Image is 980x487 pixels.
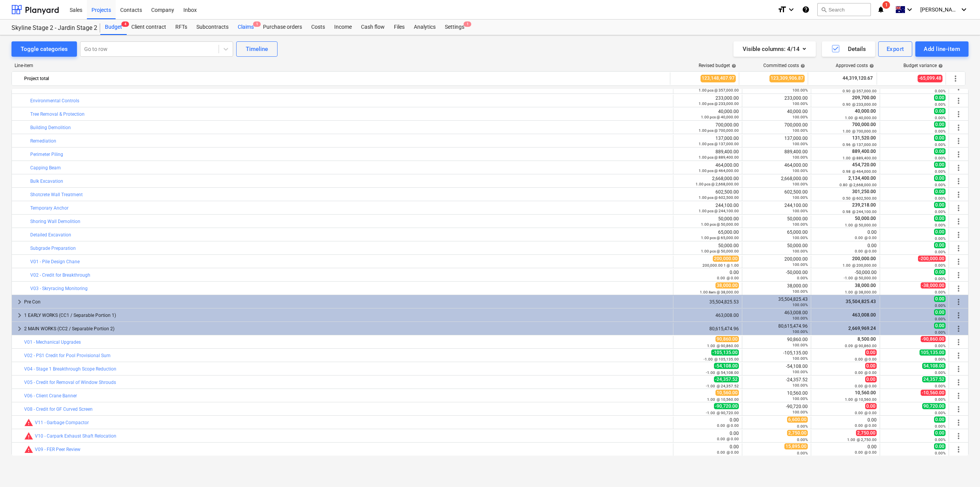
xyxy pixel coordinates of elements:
[233,20,258,35] div: Claims
[127,20,171,35] a: Client contract
[843,129,877,133] small: 1.00 @ 700,000.00
[733,41,816,57] button: Visible columns:4/14
[821,7,827,13] span: search
[171,20,192,35] div: RFTs
[817,3,871,16] button: Search
[924,44,960,54] div: Add line-item
[11,24,91,32] div: Skyline Stage 2 - Jardin Stage 2
[745,122,808,133] div: 700,000.00
[699,88,739,92] small: 1.00 pcs @ 357,000.00
[792,356,808,361] small: 100.00%
[30,232,71,238] a: Detailed Excavation
[707,344,739,348] small: 1.00 @ 90,860.00
[915,41,969,57] button: Add line-item
[699,209,739,213] small: 1.00 pcs @ 244,100.00
[35,433,116,439] a: V10 - Carpark Exhaust Shaft Relocation
[696,182,739,186] small: 1.00 pcs @ 2,668,000.00
[676,162,739,173] div: 464,000.00
[878,41,913,57] button: Export
[792,169,808,173] small: 100.00%
[745,95,808,106] div: 233,000.00
[699,195,739,200] small: 1.00 pcs @ 602,500.00
[792,343,808,347] small: 100.00%
[745,203,808,213] div: 244,100.00
[954,351,963,360] span: More actions
[934,296,946,302] span: 0.00
[918,75,942,82] span: -65,099.48
[787,5,796,14] i: keyboard_arrow_down
[715,336,739,342] span: 90,860.00
[843,143,877,147] small: 0.96 @ 137,000.00
[851,189,877,194] span: 301,250.00
[934,269,946,275] span: 0.00
[121,21,129,27] span: 4
[935,263,946,267] small: 0.00%
[192,20,233,35] div: Subcontracts
[843,196,877,200] small: 0.50 @ 602,500.00
[704,357,739,361] small: -1.00 @ 105,135.00
[934,162,946,168] span: 0.00
[24,323,670,335] div: 2 MAIN WORKS (CC2 / Separable Portion 2)
[717,276,739,280] small: 0.00 @ 0.00
[935,102,946,107] small: 0.00%
[836,63,874,68] div: Approved costs
[935,277,946,281] small: 0.00%
[15,311,24,320] span: keyboard_arrow_right
[330,20,356,35] div: Income
[921,336,946,342] span: -90,860.00
[11,63,671,68] div: Line-item
[30,125,71,130] a: Building Demolition
[440,20,469,35] div: Settings
[699,102,739,106] small: 1.00 pcs @ 233,000.00
[24,309,670,321] div: 1 EARLY WORKS (CC1 / Separable Portion 1)
[954,203,963,213] span: More actions
[935,196,946,200] small: 0.00%
[934,175,946,181] span: 0.00
[700,290,739,294] small: 1.00 item @ 38,000.00
[409,20,440,35] div: Analytics
[935,290,946,294] small: 0.00%
[954,257,963,266] span: More actions
[745,283,808,294] div: 38,000.00
[903,63,943,68] div: Budget variance
[676,122,739,133] div: 700,000.00
[792,102,808,106] small: 100.00%
[745,243,808,254] div: 50,000.00
[877,5,885,14] i: notifications
[30,152,63,157] a: Perimeter Piling
[763,63,805,68] div: Committed costs
[935,129,946,133] small: 0.00%
[954,177,963,186] span: More actions
[792,262,808,267] small: 100.00%
[307,20,330,35] div: Costs
[24,296,670,308] div: Pre Con
[959,5,969,14] i: keyboard_arrow_down
[676,95,739,106] div: 233,000.00
[389,20,409,35] a: Files
[676,326,739,331] div: 80,615,474.96
[24,393,77,398] a: V06 - Client Crane Banner
[848,175,877,181] span: 2,134,400.00
[934,309,946,315] span: 0.00
[954,271,963,280] span: More actions
[954,311,963,320] span: More actions
[935,250,946,254] small: 0.00%
[15,297,24,307] span: keyboard_arrow_right
[934,323,946,329] span: 0.00
[30,259,80,264] a: V01 - Pile Design Chane
[814,230,877,240] div: 0.00
[934,121,946,128] span: 0.00
[745,216,808,227] div: 50,000.00
[676,313,739,318] div: 463,008.00
[701,249,739,253] small: 1.00 pcs @ 50,000.00
[842,75,874,82] span: 44,319,120.67
[935,236,946,241] small: 0.00%
[676,149,739,160] div: 889,400.00
[954,244,963,253] span: More actions
[745,310,808,321] div: 463,008.00
[699,169,739,173] small: 1.00 pcs @ 464,000.00
[822,41,875,57] button: Details
[845,299,877,304] span: 35,504,825.43
[730,64,736,68] span: help
[935,169,946,174] small: 0.00%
